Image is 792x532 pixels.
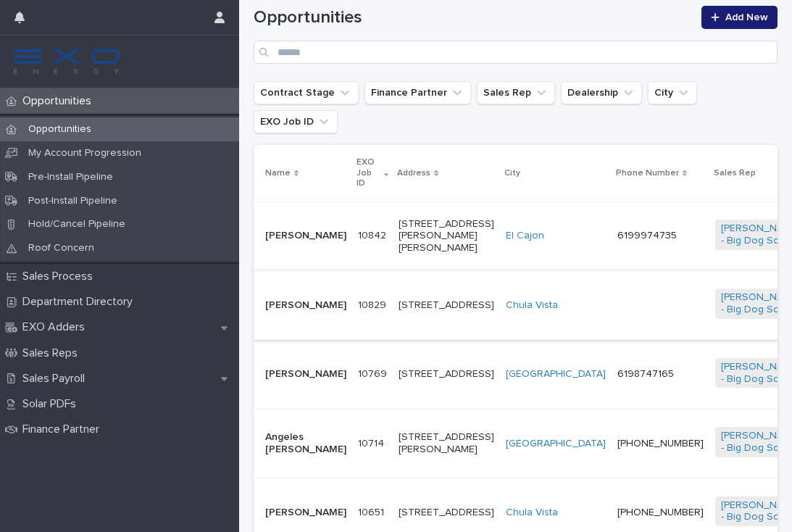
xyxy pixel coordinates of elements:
p: Angeles [PERSON_NAME] [265,431,346,456]
p: 10714 [358,435,387,450]
p: [PERSON_NAME] [265,230,346,242]
a: [GEOGRAPHIC_DATA] [506,438,606,450]
p: Sales Rep [714,165,756,181]
p: Pre-Install Pipeline [17,171,125,183]
button: City [648,81,697,104]
p: Sales Reps [17,346,89,360]
button: Contract Stage [254,81,359,104]
p: [STREET_ADDRESS] [399,507,494,519]
p: Post-Install Pipeline [17,195,129,207]
p: Roof Concern [17,242,106,254]
p: 10769 [358,365,390,381]
p: [PERSON_NAME] [265,299,346,312]
a: Chula Vista [506,299,558,312]
a: El Cajon [506,230,544,242]
a: [PHONE_NUMBER] [617,439,704,449]
p: Address [397,165,430,181]
p: [STREET_ADDRESS][PERSON_NAME] [399,431,494,456]
p: [STREET_ADDRESS] [399,299,494,312]
a: Chula Vista [506,507,558,519]
a: [GEOGRAPHIC_DATA] [506,368,606,381]
img: FKS5r6ZBThi8E5hshIGi [12,47,122,76]
p: 10651 [358,504,387,519]
p: Sales Process [17,270,104,283]
p: Sales Payroll [17,372,96,386]
button: Dealership [561,81,642,104]
a: 6199974735 [617,230,677,241]
p: EXO Job ID [357,154,380,191]
p: Opportunities [17,94,103,108]
p: Opportunities [17,123,103,136]
p: [STREET_ADDRESS] [399,368,494,381]
p: 10842 [358,227,389,242]
p: EXO Adders [17,320,96,334]
p: Finance Partner [17,423,111,436]
input: Search [254,41,778,64]
p: Name [265,165,291,181]
button: Sales Rep [477,81,555,104]
span: Add New [725,12,768,22]
p: Hold/Cancel Pipeline [17,218,137,230]
a: Add New [701,6,778,29]
button: Finance Partner [364,81,471,104]
p: [PERSON_NAME] [265,368,346,381]
p: [STREET_ADDRESS][PERSON_NAME][PERSON_NAME] [399,218,494,254]
button: EXO Job ID [254,110,338,133]
p: City [504,165,520,181]
p: 10829 [358,296,389,312]
p: Solar PDFs [17,397,88,411]
a: [PHONE_NUMBER] [617,507,704,518]
p: Phone Number [616,165,679,181]
h1: Opportunities [254,7,693,28]
p: [PERSON_NAME] [265,507,346,519]
a: 6198747165 [617,369,674,379]
p: My Account Progression [17,147,153,159]
p: Department Directory [17,295,144,309]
